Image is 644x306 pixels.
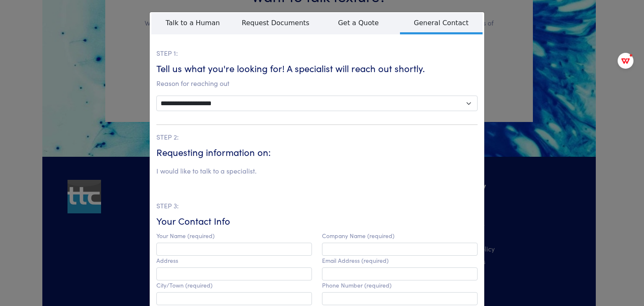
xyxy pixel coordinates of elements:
label: Phone Number (required) [322,282,392,289]
p: STEP 3: [156,200,478,211]
label: Your Name (required) [156,232,215,239]
p: STEP 2: [156,132,478,143]
h6: Tell us what you're looking for! A specialist will reach out shortly. [156,62,478,75]
label: City/Town (required) [156,282,213,289]
label: Company Name (required) [322,232,395,239]
span: Request Documents [234,13,317,32]
p: STEP 1: [156,48,478,59]
span: Get a Quote [317,13,400,32]
label: Address [156,257,178,264]
p: Reason for reaching out [156,78,478,89]
label: Email Address (required) [322,257,389,264]
h6: Your Contact Info [156,215,478,228]
li: I would like to talk to a specialist. [156,166,257,176]
span: Talk to a Human [151,13,234,32]
h6: Requesting information on: [156,146,478,159]
span: General Contact [400,13,483,34]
